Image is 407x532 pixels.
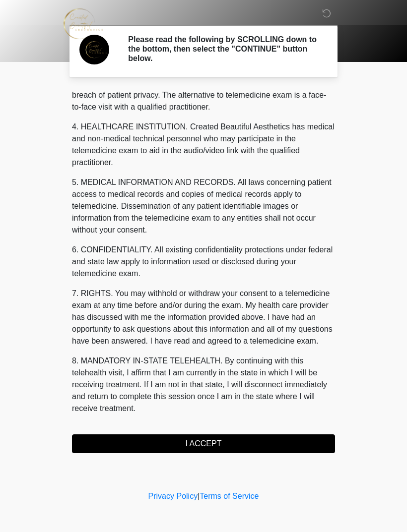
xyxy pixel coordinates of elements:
p: 6. CONFIDENTIALITY. All existing confidentiality protections under federal and state law apply to... [72,244,335,280]
img: Created Beautiful Aesthetics Logo [62,7,104,40]
h2: Please read the following by SCROLLING down to the bottom, then select the "CONTINUE" button below. [128,35,320,63]
button: I ACCEPT [72,434,335,453]
a: Privacy Policy [148,492,198,500]
img: Agent Avatar [79,35,109,64]
a: | [198,492,200,500]
p: 4. HEALTHCARE INSTITUTION. Created Beautiful Aesthetics has medical and non-medical technical per... [72,121,335,169]
p: 8. MANDATORY IN-STATE TELEHEALTH. By continuing with this telehealth visit, I affirm that I am cu... [72,355,335,414]
a: Terms of Service [200,492,259,500]
p: 5. MEDICAL INFORMATION AND RECORDS. All laws concerning patient access to medical records and cop... [72,177,335,236]
p: 7. RIGHTS. You may withhold or withdraw your consent to a telemedicine exam at any time before an... [72,288,335,347]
